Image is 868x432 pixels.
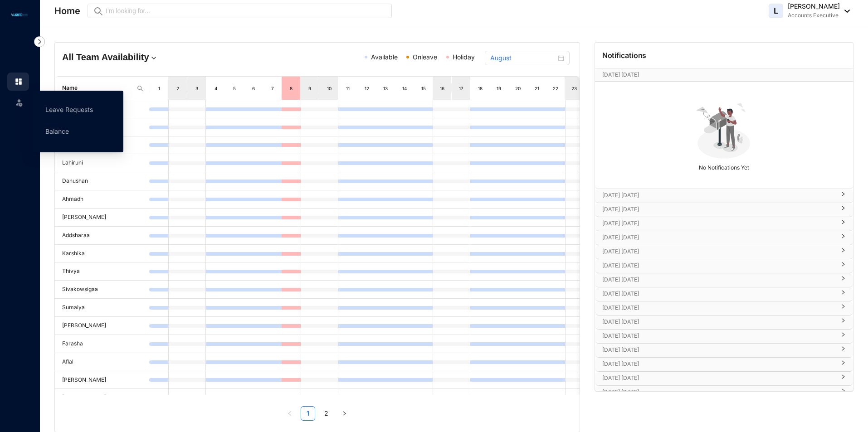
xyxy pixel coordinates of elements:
[495,84,502,93] div: 19
[283,406,297,421] li: Previous Page
[595,245,853,259] div: [DATE] [DATE]
[371,53,398,61] span: Available
[602,359,835,369] p: [DATE] [DATE]
[55,172,149,190] td: Danushan
[602,261,835,270] p: [DATE] [DATE]
[840,223,846,225] span: right
[595,301,853,315] div: [DATE] [DATE]
[602,331,835,340] p: [DATE] [DATE]
[45,106,93,113] a: Leave Requests
[212,84,219,93] div: 4
[840,293,846,295] span: right
[55,154,149,172] td: Lahiruni
[595,217,853,231] div: [DATE] [DATE]
[55,353,149,371] td: Aflal
[301,406,315,421] li: 1
[401,84,408,93] div: 14
[250,84,257,93] div: 6
[288,84,295,93] div: 8
[533,84,541,93] div: 21
[840,209,846,211] span: right
[55,281,149,299] td: Sivakowsigaa
[602,275,835,284] p: [DATE] [DATE]
[595,231,853,245] div: [DATE] [DATE]
[840,237,846,239] span: right
[840,335,846,337] span: right
[598,160,850,172] p: No Notifications Yet
[571,84,578,93] div: 23
[62,84,133,92] span: Name
[453,53,475,61] span: Holiday
[55,227,149,245] td: Addsharaa
[106,6,386,16] input: I’m looking for...
[840,251,846,253] span: right
[595,372,853,385] div: [DATE] [DATE]
[326,84,333,93] div: 10
[55,209,149,227] td: [PERSON_NAME]
[15,98,24,107] img: leave-unselected.2934df6273408c3f84d9.svg
[840,364,846,365] span: right
[55,389,149,407] td: [PERSON_NAME]
[156,84,163,93] div: 1
[54,5,80,17] p: Home
[62,51,232,63] h4: All Team Availability
[458,84,465,93] div: 17
[34,36,45,47] img: nav-icon-right.af6afadce00d159da59955279c43614e.svg
[174,84,181,93] div: 2
[420,84,427,93] div: 15
[595,68,853,81] div: [DATE] [DATE][DATE]
[45,127,69,135] a: Balance
[283,406,297,421] button: left
[602,191,835,200] p: [DATE] [DATE]
[55,335,149,353] td: Farasha
[514,84,522,93] div: 20
[840,321,846,323] span: right
[840,307,846,309] span: right
[149,53,158,63] img: dropdown.780994ddfa97fca24b89f58b1de131fa.svg
[840,10,850,13] img: dropdown-black.8e83cc76930a90b1a4fdb6d089b7bf3a.svg
[337,406,351,421] li: Next Page
[595,273,853,287] div: [DATE] [DATE]
[382,84,389,93] div: 13
[602,247,835,256] p: [DATE] [DATE]
[602,345,835,354] p: [DATE] [DATE]
[55,299,149,317] td: Sumaiya
[840,265,846,267] span: right
[55,262,149,281] td: Thivya
[692,98,755,160] img: no-notification-yet.99f61bb71409b19b567a5111f7a484a1.svg
[602,388,835,397] p: [DATE] [DATE]
[193,84,200,93] div: 3
[55,371,149,389] td: [PERSON_NAME]
[552,84,559,93] div: 22
[93,6,104,16] div: Preview
[840,378,846,379] span: right
[788,2,840,11] p: [PERSON_NAME]
[602,374,835,383] p: [DATE] [DATE]
[15,78,23,86] img: home.c6720e0a13eba0172344.svg
[788,11,840,20] p: Accounts Executive
[231,84,238,93] div: 5
[602,205,835,214] p: [DATE] [DATE]
[595,259,853,273] div: [DATE] [DATE]
[477,84,484,93] div: 18
[602,50,647,61] p: Notifications
[595,358,853,371] div: [DATE] [DATE]
[9,12,29,18] img: logo
[595,344,853,357] div: [DATE] [DATE]
[319,407,333,420] a: 2
[439,84,446,93] div: 16
[137,85,144,92] img: search.8ce656024d3affaeffe32e5b30621cb7.svg
[602,317,835,326] p: [DATE] [DATE]
[595,189,853,203] div: [DATE] [DATE]
[287,411,293,416] span: left
[269,84,276,93] div: 7
[337,406,351,421] button: right
[595,330,853,343] div: [DATE] [DATE]
[774,7,778,15] span: L
[840,195,846,197] span: right
[301,407,315,420] a: 1
[602,289,835,298] p: [DATE] [DATE]
[55,317,149,335] td: [PERSON_NAME]
[55,245,149,263] td: Karshika
[840,279,846,281] span: right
